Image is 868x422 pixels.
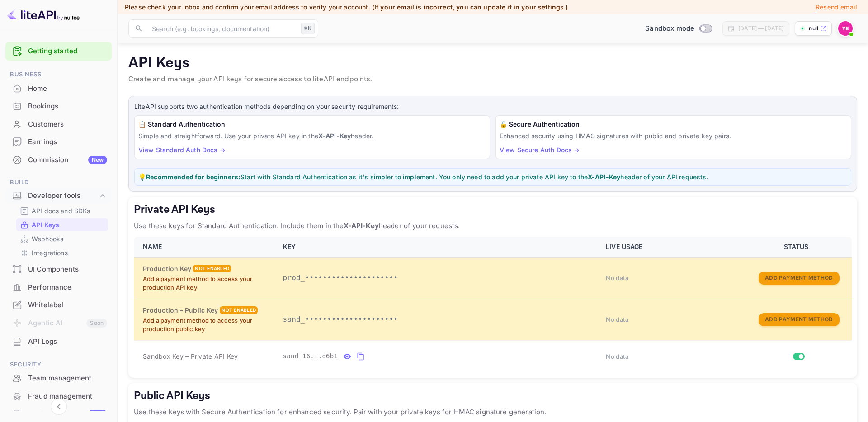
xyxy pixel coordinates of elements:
[5,80,112,98] div: Home
[28,337,107,347] div: API Logs
[20,234,104,244] a: Webhooks
[16,232,108,245] div: Webhooks
[28,300,107,310] div: Whitelabel
[32,248,68,258] p: Integrations
[600,237,744,257] th: LIVE USAGE
[759,315,839,323] a: Add Payment Method
[28,264,107,275] div: UI Components
[28,373,107,384] div: Team management
[588,173,620,181] strong: X-API-Key
[134,220,852,231] p: Use these keys for Standard Authentication. Include them in the header of your requests.
[5,70,112,80] span: Business
[5,98,112,115] div: Bookings
[5,388,112,405] div: Fraud management
[134,389,852,403] h5: Public API Keys
[5,370,112,387] div: Team management
[5,333,112,351] div: API Logs
[28,119,107,130] div: Customers
[32,220,59,230] p: API Keys
[759,313,839,326] button: Add Payment Method
[372,3,568,11] span: (If your email is incorrect, you can update it in your settings.)
[5,116,112,133] div: Customers
[146,19,297,38] input: Search (e.g. bookings, documentation)
[28,46,107,56] a: Getting started
[138,131,486,141] p: Simple and straightforward. Use your private API key in the header.
[5,98,112,114] a: Bookings
[16,218,108,231] div: API Keys
[32,206,90,216] p: API docs and SDKs
[5,133,112,151] div: Earnings
[138,146,226,154] a: View Standard Auth Docs →
[128,54,857,72] p: API Keys
[318,132,351,140] strong: X-API-Key
[5,296,112,313] a: Whitelabel
[143,275,272,292] p: Add a payment method to access your production API key
[500,131,847,141] p: Enhanced security using HMAC signatures with public and private key pairs.
[88,410,107,418] div: New
[5,261,112,278] div: UI Components
[5,151,112,169] div: CommissionNew
[143,305,218,315] h6: Production – Public Key
[759,273,839,281] a: Add Payment Method
[138,172,847,182] p: 💡 Start with Standard Authentication as it's simpler to implement. You only need to add your priv...
[738,24,783,33] div: [DATE] — [DATE]
[220,306,258,314] div: Not enabled
[838,21,853,36] img: Yassir ettabti
[134,407,852,417] p: Use these keys with Secure Authentication for enhanced security. Pair with your private keys for ...
[759,272,839,285] button: Add Payment Method
[134,102,851,112] p: LiteAPI supports two authentication methods depending on your security requirements:
[301,23,315,34] div: ⌘K
[500,146,580,154] a: View Secure Auth Docs →
[28,391,107,402] div: Fraud management
[128,74,857,85] p: Create and manage your API keys for secure access to liteAPI endpoints.
[51,399,67,415] button: Collapse navigation
[5,80,112,97] a: Home
[5,42,112,61] div: Getting started
[5,370,112,386] a: Team management
[5,151,112,168] a: CommissionNew
[134,237,278,257] th: NAME
[283,272,595,283] p: prod_•••••••••••••••••••••
[5,116,112,132] a: Customers
[32,234,63,244] p: Webhooks
[20,248,104,258] a: Integrations
[143,264,191,274] h6: Production Key
[28,155,107,165] div: Commission
[20,220,104,230] a: API Keys
[5,133,112,150] a: Earnings
[143,316,272,334] p: Add a payment method to access your production public key
[5,296,112,314] div: Whitelabel
[5,279,112,296] div: Performance
[88,156,107,164] div: New
[278,237,601,257] th: KEY
[146,173,241,181] strong: Recommended for beginners:
[5,360,112,370] span: Security
[20,206,104,216] a: API docs and SDKs
[28,409,107,419] div: Audit logs
[5,388,112,404] a: Fraud management
[5,333,112,350] a: API Logs
[809,24,818,33] p: null
[816,2,857,12] p: Resend email
[134,237,852,372] table: private api keys table
[143,352,238,360] span: Sandbox Key – Private API Key
[125,3,370,11] span: Please check your inbox and confirm your email address to verify your account.
[500,119,847,129] h6: 🔒 Secure Authentication
[134,202,852,217] h5: Private API Keys
[28,101,107,112] div: Bookings
[138,119,486,129] h6: 📋 Standard Authentication
[5,261,112,277] a: UI Components
[28,282,107,293] div: Performance
[16,204,108,217] div: API docs and SDKs
[744,237,852,257] th: STATUS
[606,353,628,360] span: No data
[606,316,628,323] span: No data
[283,352,338,361] span: sand_16...d6b1
[28,191,98,201] div: Developer tools
[193,265,231,272] div: Not enabled
[645,23,694,34] span: Sandbox mode
[5,188,112,204] div: Developer tools
[5,178,112,188] span: Build
[28,137,107,147] div: Earnings
[642,23,715,34] div: Switch to Production mode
